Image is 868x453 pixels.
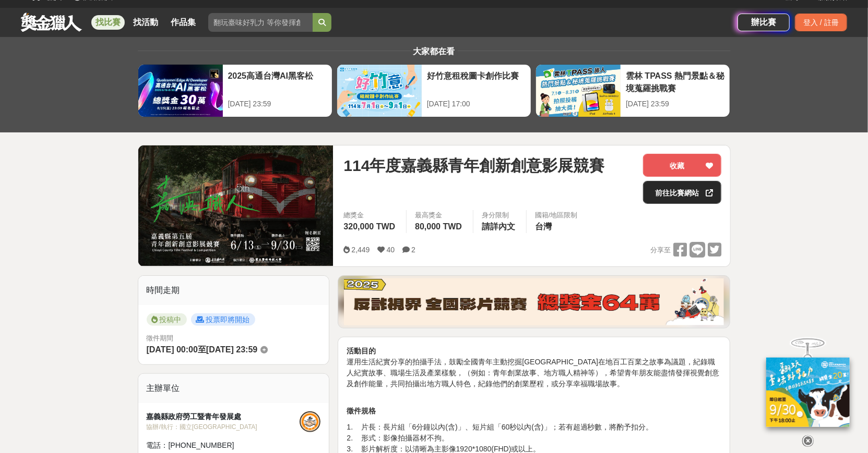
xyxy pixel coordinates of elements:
span: 40 [387,246,395,254]
a: 找活動 [129,15,162,30]
a: 好竹意租稅圖卡創作比賽[DATE] 17:00 [337,64,531,117]
div: 電話： [PHONE_NUMBER] [147,440,300,451]
a: 作品集 [167,15,200,30]
span: [DATE] 23:59 [206,345,257,354]
a: 2025高通台灣AI黑客松[DATE] 23:59 [138,64,332,117]
div: 好竹意租稅圖卡創作比賽 [427,70,526,93]
a: 找比賽 [91,15,125,30]
img: 760c60fc-bf85-49b1-bfa1-830764fee2cd.png [344,278,724,325]
div: 雲林 TPASS 熱門景點＆秘境蒐羅挑戰賽 [626,70,724,93]
div: 協辦/執行： 國立[GEOGRAPHIC_DATA] [147,422,300,432]
span: 最高獎金 [415,210,465,221]
strong: 徵件規格 [347,407,376,415]
span: 請詳內文 [482,222,515,231]
span: 2,449 [351,246,370,254]
input: 翻玩臺味好乳力 等你發揮創意！ [208,13,313,32]
div: [DATE] 23:59 [228,99,327,109]
div: 2025高通台灣AI黑客松 [228,70,327,93]
span: 80,000 TWD [415,222,462,231]
div: 嘉義縣政府勞工暨青年發展處 [147,411,300,422]
div: 主辦單位 [138,374,329,403]
div: [DATE] 17:00 [427,99,526,109]
span: 大家都在看 [411,47,458,56]
button: 收藏 [643,154,721,177]
span: 2 [411,246,415,254]
div: 身分限制 [482,210,518,221]
a: 前往比賽網站 [643,181,721,204]
strong: 活動目的 [347,347,376,355]
span: [DATE] 00:00 [147,345,198,354]
a: 辦比賽 [738,14,790,31]
img: c171a689-fb2c-43c6-a33c-e56b1f4b2190.jpg [766,358,850,427]
span: 徵件期間 [147,334,174,342]
span: 分享至 [650,242,671,258]
span: 總獎金 [343,210,398,221]
p: 運用生活紀實分享的拍攝手法，鼓勵全國青年主動挖掘[GEOGRAPHIC_DATA]在地百工百業之故事為議題，紀錄職人紀實故事、職場生活及產業樣貌，（例如：青年創業故事、地方職人精神等），希望青年... [347,346,721,400]
span: 320,000 TWD [343,222,395,231]
span: 投票即將開始 [191,313,255,326]
span: 至 [198,345,206,354]
span: 114年度嘉義縣青年創新創意影展競賽 [343,154,604,177]
span: 投稿中 [147,313,187,326]
div: 登入 / 註冊 [795,14,847,31]
div: 時間走期 [138,276,329,305]
div: [DATE] 23:59 [626,99,724,109]
img: Cover Image [138,145,334,266]
a: 雲林 TPASS 熱門景點＆秘境蒐羅挑戰賽[DATE] 23:59 [536,64,730,117]
span: 台灣 [535,222,552,231]
div: 國籍/地區限制 [535,210,578,221]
